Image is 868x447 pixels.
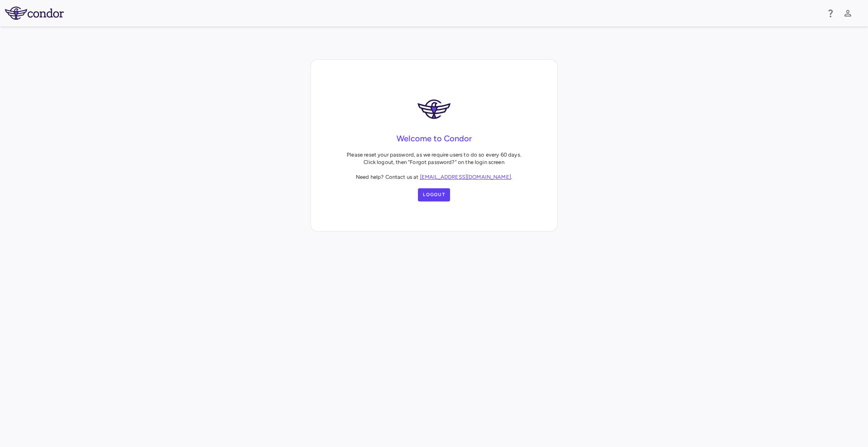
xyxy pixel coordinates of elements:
h4: Welcome to Condor [397,132,472,145]
img: logo-C5cNUOOx.svg [418,93,450,126]
button: Logout [418,188,450,201]
a: [EMAIL_ADDRESS][DOMAIN_NAME] [420,174,511,180]
p: Please reset your password, as we require users to do so every 60 days. Click logout, then "Forgo... [347,151,521,181]
img: logo-full-BYUhSk78.svg [5,7,64,20]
